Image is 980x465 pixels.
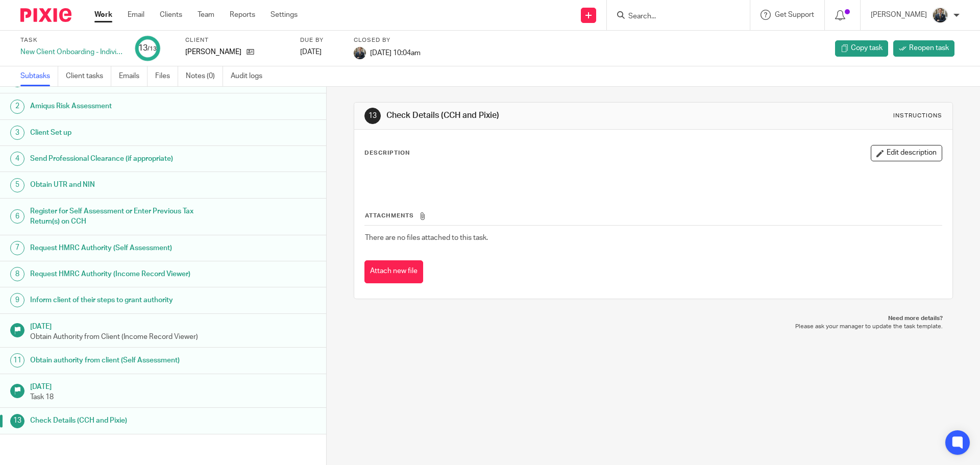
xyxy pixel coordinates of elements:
p: Please ask your manager to update the task template. [364,323,942,331]
span: Copy task [851,43,883,53]
div: Instructions [893,112,942,120]
a: Files [155,66,178,86]
input: Search [627,12,719,21]
h1: Send Professional Clearance (if appropriate) [30,151,221,166]
h1: Obtain UTR and NIN [30,177,221,192]
h1: Check Details (CCH and Pixie) [30,413,221,428]
h1: [DATE] [30,379,316,392]
p: [PERSON_NAME] [185,47,241,57]
img: Pixie [20,8,71,22]
div: 9 [10,293,24,307]
label: Due by [300,36,341,44]
a: Email [128,10,144,20]
a: Reports [230,10,255,20]
div: 13 [138,42,157,54]
span: Reopen task [909,43,949,53]
p: Obtain Authority from Client (Income Record Viewer) [30,332,316,342]
label: Closed by [354,36,421,44]
a: Team [198,10,214,20]
small: /13 [148,46,157,52]
a: Audit logs [231,66,270,86]
h1: Amiqus Risk Assessment [30,99,221,114]
h1: Request HMRC Authority (Income Record Viewer) [30,266,221,282]
h1: Request HMRC Authority (Self Assessment) [30,240,221,256]
button: Attach new file [364,260,423,283]
span: There are no files attached to this task. [365,234,488,241]
img: Headshot.jpg [932,7,948,23]
a: Emails [119,66,148,86]
p: Description [364,149,410,157]
div: 7 [10,241,24,255]
a: Reopen task [893,40,954,57]
p: Need more details? [364,314,942,323]
img: Headshot.jpg [354,47,366,59]
a: Settings [271,10,298,20]
div: 2 [10,100,24,114]
h1: Check Details (CCH and Pixie) [386,110,675,121]
label: Task [20,36,122,44]
div: 3 [10,126,24,140]
p: [PERSON_NAME] [871,10,927,20]
div: [DATE] [300,47,341,57]
button: Edit description [871,145,942,161]
div: 5 [10,178,24,192]
h1: Client Set up [30,125,221,140]
h1: Inform client of their steps to grant authority [30,292,221,308]
a: Client tasks [66,66,111,86]
div: 13 [364,108,381,124]
span: Attachments [365,213,414,218]
div: 4 [10,152,24,166]
h1: Register for Self Assessment or Enter Previous Tax Return(s) on CCH [30,204,221,230]
a: Work [94,10,112,20]
div: 13 [10,414,24,428]
p: Task 18 [30,392,316,402]
div: New Client Onboarding - Individual [20,47,122,57]
a: Subtasks [20,66,58,86]
a: Notes (0) [186,66,223,86]
h1: Obtain authority from client (Self Assessment) [30,353,221,368]
label: Client [185,36,287,44]
div: 8 [10,267,24,281]
span: [DATE] 10:04am [370,49,421,56]
span: Get Support [775,11,814,18]
a: Copy task [835,40,888,57]
div: 11 [10,353,24,368]
div: 6 [10,209,24,224]
a: Clients [160,10,182,20]
h1: [DATE] [30,319,316,332]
